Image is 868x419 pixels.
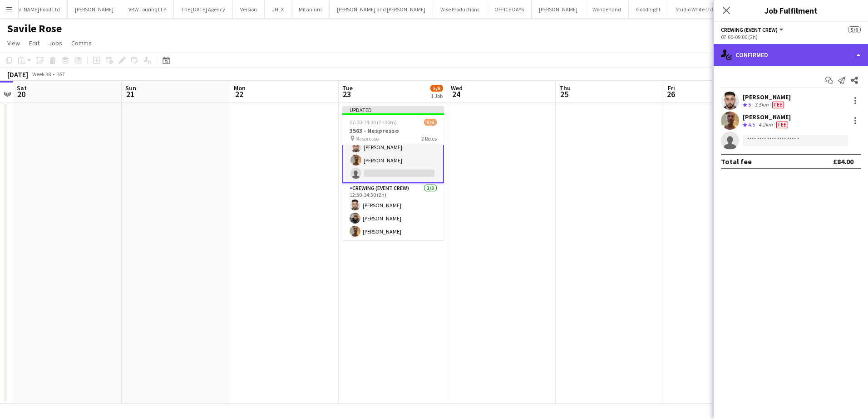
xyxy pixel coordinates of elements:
[666,89,675,99] span: 26
[430,85,443,92] span: 5/6
[174,0,233,18] button: The [DATE] Agency
[668,0,721,18] button: Studio White Ltd
[342,106,444,113] div: Updated
[431,93,443,99] div: 1 Job
[743,93,791,101] div: [PERSON_NAME]
[559,84,571,92] span: Thu
[433,0,487,18] button: Wise Productions
[629,0,668,18] button: Goodnight
[757,121,774,129] div: 4.2km
[29,39,39,47] span: Edit
[342,127,444,135] h3: 3563 - Nespresso
[7,70,28,79] div: [DATE]
[748,121,755,128] span: 4.5
[714,5,868,16] h3: Job Fulfilment
[743,113,791,121] div: [PERSON_NAME]
[449,89,463,99] span: 24
[68,0,121,18] button: [PERSON_NAME]
[424,119,437,126] span: 5/6
[341,89,353,99] span: 23
[25,37,43,49] a: Edit
[721,34,861,40] div: 07:00-09:00 (2h)
[330,0,433,18] button: [PERSON_NAME] and [PERSON_NAME]
[721,26,785,33] button: Crewing (Event Crew)
[15,89,27,99] span: 20
[71,39,92,47] span: Comms
[49,39,62,47] span: Jobs
[342,84,353,92] span: Tue
[585,0,629,18] button: Wonderland
[753,101,770,109] div: 3.5km
[350,119,397,126] span: 07:00-14:30 (7h30m)
[265,0,291,18] button: JHLX
[4,37,24,49] a: View
[421,135,437,142] span: 2 Roles
[234,84,246,92] span: Mon
[56,71,65,78] div: BST
[668,84,675,92] span: Fri
[558,89,571,99] span: 25
[342,183,444,240] app-card-role: Crewing (Event Crew)3/312:30-14:30 (2h)[PERSON_NAME][PERSON_NAME][PERSON_NAME]
[121,0,174,18] button: VBW Touring LLP
[342,106,444,240] app-job-card: Updated07:00-14:30 (7h30m)5/63563 - Nespresso Nespresso2 RolesCrewing (Event Crew)5A2/307:00-09:0...
[7,22,62,35] h1: Savile Rose
[770,101,786,109] div: Crew has different fees then in role
[7,39,20,47] span: View
[487,0,532,18] button: OFFICE DAYS
[774,121,790,129] div: Crew has different fees then in role
[532,0,585,18] button: [PERSON_NAME]
[233,0,265,18] button: Version
[124,89,136,99] span: 21
[721,26,778,33] span: Crewing (Event Crew)
[748,101,751,108] span: 5
[776,122,788,128] span: Fee
[355,135,379,142] span: Nespresso
[451,84,463,92] span: Wed
[125,84,136,92] span: Sun
[30,71,53,78] span: Week 38
[17,84,27,92] span: Sat
[291,0,330,18] button: Mitanium
[848,26,861,33] span: 5/6
[342,124,444,183] app-card-role: Crewing (Event Crew)5A2/307:00-09:00 (2h)[PERSON_NAME][PERSON_NAME]
[714,44,868,66] div: Confirmed
[68,37,95,49] a: Comms
[772,102,784,108] span: Fee
[833,157,853,166] div: £84.00
[232,89,246,99] span: 22
[45,37,66,49] a: Jobs
[721,157,752,166] div: Total fee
